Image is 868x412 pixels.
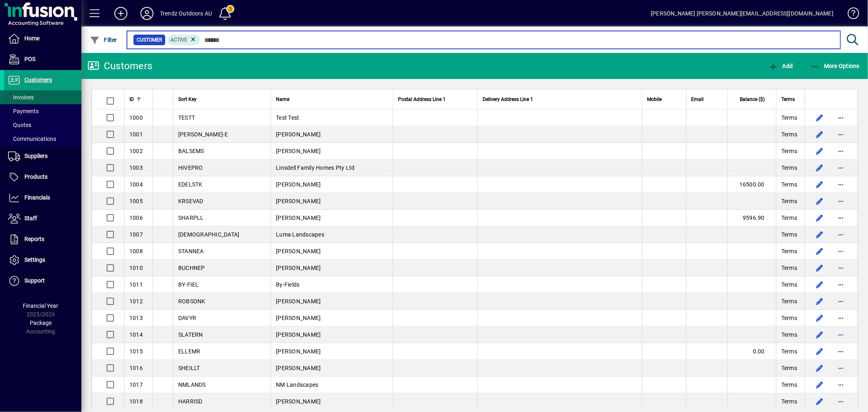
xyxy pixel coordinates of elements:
[727,176,776,193] td: 16500.00
[178,164,203,171] span: HIVEPRO
[178,148,204,154] span: BALSEMS
[4,132,81,146] a: Communications
[276,348,321,355] span: [PERSON_NAME]
[129,148,143,154] span: 1002
[781,347,797,355] span: Terms
[129,398,143,405] span: 1018
[178,231,240,238] span: [DEMOGRAPHIC_DATA]
[813,178,826,191] button: Edit
[813,245,826,258] button: Edit
[8,94,34,101] span: Invoices
[129,215,143,221] span: 1006
[834,345,847,358] button: More options
[483,95,533,104] span: Delivery Address Line 1
[276,198,321,204] span: [PERSON_NAME]
[4,146,81,167] a: Suppliers
[178,131,228,138] span: [PERSON_NAME]-E
[834,161,847,174] button: More options
[813,128,826,141] button: Edit
[781,214,797,222] span: Terms
[766,59,795,73] button: Add
[813,228,826,241] button: Edit
[834,211,847,224] button: More options
[129,381,143,388] span: 1017
[834,295,847,308] button: More options
[813,145,826,158] button: Edit
[842,2,858,28] a: Knowledge Base
[171,37,188,43] span: Active
[834,278,847,291] button: More options
[129,114,143,121] span: 1000
[276,181,321,188] span: [PERSON_NAME]
[129,331,143,338] span: 1014
[24,236,44,242] span: Reports
[24,35,39,42] span: Home
[834,378,847,391] button: More options
[781,314,797,322] span: Terms
[129,95,148,104] div: ID
[4,167,81,187] a: Products
[834,245,847,258] button: More options
[276,95,388,104] div: Name
[24,153,48,159] span: Suppliers
[276,331,321,338] span: [PERSON_NAME]
[87,59,152,72] div: Customers
[276,265,321,271] span: [PERSON_NAME]
[129,131,143,138] span: 1001
[129,265,143,271] span: 1010
[24,56,35,62] span: POS
[781,364,797,372] span: Terms
[90,37,117,43] span: Filter
[834,111,847,124] button: More options
[276,315,321,321] span: [PERSON_NAME]
[834,261,847,274] button: More options
[834,178,847,191] button: More options
[727,343,776,360] td: 0.00
[276,281,300,288] span: By-Fields
[781,147,797,155] span: Terms
[813,362,826,375] button: Edit
[813,161,826,174] button: Edit
[276,148,321,154] span: [PERSON_NAME]
[834,362,847,375] button: More options
[8,108,39,114] span: Payments
[178,348,201,355] span: ELLEMR
[781,331,797,339] span: Terms
[781,230,797,239] span: Terms
[691,95,704,104] span: Email
[129,95,134,104] span: ID
[4,118,81,132] a: Quotes
[178,95,197,104] span: Sort Key
[834,395,847,408] button: More options
[398,95,446,104] span: Postal Address Line 1
[813,328,826,341] button: Edit
[178,248,204,254] span: STANNEA
[781,95,795,104] span: Terms
[276,164,354,171] span: Linsdell Family Homes Pty Ltd
[727,210,776,226] td: 9596.90
[129,298,143,305] span: 1012
[781,264,797,272] span: Terms
[24,194,50,201] span: Financials
[813,211,826,224] button: Edit
[129,281,143,288] span: 1011
[4,208,81,229] a: Staff
[276,131,321,138] span: [PERSON_NAME]
[781,281,797,289] span: Terms
[178,365,200,371] span: SHEILLT
[781,397,797,405] span: Terms
[813,261,826,274] button: Edit
[813,278,826,291] button: Edit
[178,281,199,288] span: BY-FIEL
[134,6,160,21] button: Profile
[834,195,847,208] button: More options
[691,95,722,104] div: Email
[276,114,299,121] span: Test Test
[813,378,826,391] button: Edit
[834,128,847,141] button: More options
[129,365,143,371] span: 1016
[810,63,860,69] span: More Options
[834,145,847,158] button: More options
[160,7,212,20] div: Trendz Outdoors AU
[4,188,81,208] a: Financials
